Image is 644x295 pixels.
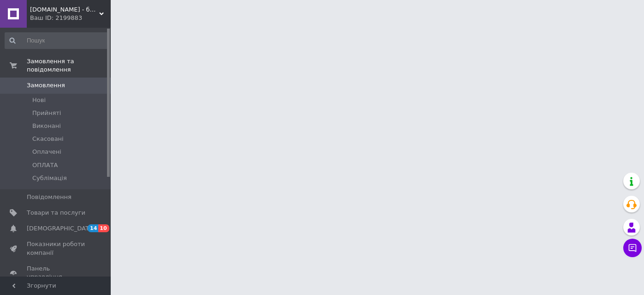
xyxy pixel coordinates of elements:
[32,148,61,156] span: Оплачені
[27,209,85,217] span: Товари та послуги
[88,224,98,232] span: 14
[30,6,99,14] span: wrestling.in.ua - борцівське трико борцівки
[27,57,111,74] span: Замовлення та повідомлення
[27,265,85,281] span: Панель управління
[5,32,109,49] input: Пошук
[32,161,58,169] span: ОПЛАТА
[27,81,65,90] span: Замовлення
[27,240,85,257] span: Показники роботи компанії
[30,14,111,22] div: Ваш ID: 2199883
[27,193,72,201] span: Повідомлення
[32,122,61,130] span: Виконані
[32,174,67,182] span: Сублімація
[98,224,109,232] span: 10
[623,239,642,257] button: Чат з покупцем
[32,96,46,104] span: Нові
[32,109,61,117] span: Прийняті
[27,224,95,233] span: [DEMOGRAPHIC_DATA]
[32,135,64,143] span: Скасовані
